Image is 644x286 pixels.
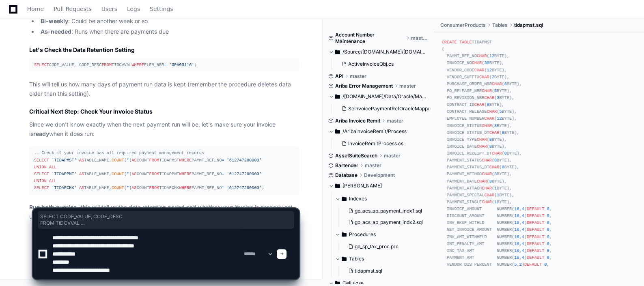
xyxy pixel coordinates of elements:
[474,67,485,72] span: CHAR
[34,172,49,176] span: SELECT
[497,95,499,100] span: 3
[33,130,49,137] strong: ready
[342,194,347,204] svg: Directory
[477,137,487,142] span: CHAR
[34,165,47,170] span: UNION
[335,127,340,136] svg: Directory
[482,172,492,176] span: CHAR
[365,162,381,169] span: master
[52,185,77,190] span: 'TIDAPCHK'
[342,49,428,55] span: /Source/[DOMAIN_NAME]/[DOMAIN_NAME]/Data/Models
[150,6,173,11] span: Settings
[497,116,502,121] span: 12
[384,153,401,159] span: master
[179,158,192,163] span: WHERE
[29,80,299,99] p: This will tell us how many days of payment run data is kept (remember the procedure deletes data ...
[335,32,405,45] span: Account Number Maintenance
[112,172,124,176] span: COUNT
[34,62,294,69] div: CODE_VALUE, CODE_DESC TIDCVVAL ELEM_NBR ;
[492,22,508,28] span: Tables
[34,150,294,191] div: TABLE_NAME, ( ) COUNT TIDAPMST PAYMT_REF_NO TABLE_NAME, ( ) COUNT TIDAPPMT PAYMT_REF_NO TABLE_NAM...
[29,46,299,54] h2: Let's Check the Data Retention Setting
[514,22,543,28] span: tidapmst.sql
[477,144,487,149] span: CHAR
[474,102,485,107] span: CHAR
[494,123,497,128] span: 8
[52,158,77,163] span: 'TIDAPMST'
[348,61,394,67] span: ActiveInvoiceObj.cs
[338,103,429,114] button: SeInvoicePaymentRefOracleMapper.cs
[34,185,49,190] span: SELECT
[127,6,140,11] span: Logs
[38,27,299,37] li: : Runs when there are payments due
[484,192,494,197] span: CHAR
[479,74,489,79] span: CHAR
[34,151,204,155] span: -- Check if your invoice has all required payment management records
[29,120,299,139] p: Since we don't know exactly when the next payment run will be, let's make sure your invoice is wh...
[411,35,427,41] span: master
[487,109,497,114] span: CHAR
[179,172,192,176] span: WHERE
[52,172,77,176] span: 'TIDAPPMT'
[477,178,487,183] span: CHAR
[335,172,358,178] span: Database
[342,128,407,135] span: /AribaInvoiceRemit/Process
[149,158,159,163] span: FROM
[335,181,340,191] svg: Directory
[101,62,112,67] span: FROM
[492,81,502,86] span: CHAR
[227,172,262,176] span: '612747200000'
[482,158,492,163] span: CHAR
[54,6,91,11] span: Pull Requests
[387,118,403,124] span: master
[41,28,71,35] strong: As-needed
[342,93,428,100] span: /[DOMAIN_NAME]/Data/Oracle/Mappers
[342,183,382,189] span: [PERSON_NAME]
[489,54,494,58] span: 12
[131,62,144,67] span: WHERE
[489,144,492,149] span: 8
[348,105,439,112] span: SeInvoicePaymentRefOracleMapper.cs
[487,102,489,107] span: 8
[335,118,380,124] span: Ariba Invoice Remit
[34,62,49,67] span: SELECT
[494,88,497,93] span: 5
[222,185,224,190] span: =
[335,47,340,57] svg: Directory
[335,153,377,159] span: AssetSuiteSearch
[494,158,497,163] span: 8
[131,185,136,190] span: AS
[459,40,472,45] span: TABLE
[477,54,487,58] span: CHAR
[350,73,366,80] span: master
[489,178,492,183] span: 8
[101,6,117,11] span: Users
[34,178,47,183] span: UNION
[338,138,423,149] button: InvoiceRemitProcess.cs
[504,81,507,86] span: 8
[504,151,507,156] span: 8
[499,109,502,114] span: 5
[41,17,68,24] strong: Bi-weekly
[329,125,428,138] button: /AribaInvoiceRemit/Process
[112,185,124,190] span: COUNT
[222,172,224,176] span: =
[494,172,497,176] span: 3
[169,62,194,67] span: 'GPA00116'
[364,172,395,178] span: Development
[484,95,494,100] span: CHAR
[329,179,428,192] button: [PERSON_NAME]
[164,62,166,67] span: =
[179,185,192,190] span: WHERE
[335,83,393,89] span: Ariba Error Management
[497,192,499,197] span: 1
[335,192,428,205] button: Indexes
[482,123,492,128] span: CHAR
[227,185,262,190] span: '612747200000'
[38,17,299,26] li: : Could be another week or so
[131,158,136,163] span: AS
[502,130,504,135] span: 8
[484,60,489,65] span: 30
[335,92,340,101] svg: Directory
[348,140,403,147] span: InvoiceRemitProcess.cs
